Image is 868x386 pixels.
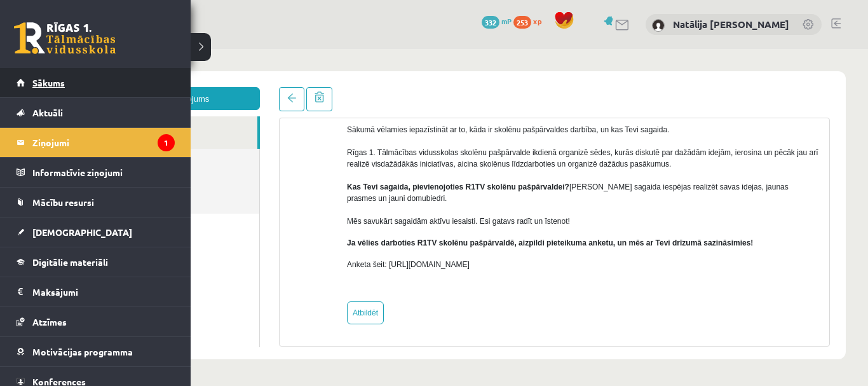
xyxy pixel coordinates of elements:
a: Atbildēt [296,252,333,275]
span: 332 [482,16,499,29]
img: Natālija Kate Dinsberga [652,19,665,32]
span: mP [501,16,512,26]
span: 253 [513,16,531,29]
legend: Maksājumi [32,277,175,307]
span: Aktuāli [32,107,63,118]
a: Nosūtītie [38,100,208,132]
span: Atzīmes [32,316,67,327]
a: Mācību resursi [17,188,175,217]
a: Digitālie materiāli [17,247,175,277]
span: [DEMOGRAPHIC_DATA] [32,226,132,238]
a: Sākums [17,68,175,97]
i: 1 [158,134,175,151]
p: Anketa šeit: [URL][DOMAIN_NAME] [296,210,769,221]
a: Dzēstie [38,132,208,165]
a: Aktuāli [17,98,175,127]
a: Ziņojumi1 [17,128,175,157]
a: 253 xp [513,16,548,26]
span: Digitālie materiāli [32,256,108,268]
a: 332 mP [482,16,512,26]
p: Sākumā vēlamies iepazīstināt ar to, kāda ir skolēnu pašpārvaldes darbība, un kas Tevi sagaida. Rī... [296,64,769,178]
legend: Informatīvie ziņojumi [32,158,175,187]
a: Ienākošie [38,67,207,100]
span: Sākums [32,77,65,88]
a: Atzīmes [17,307,175,336]
legend: Ziņojumi [32,128,175,157]
strong: Kas Tevi sagaida, pievienojoties R1TV skolēnu pašpārvaldei? [296,134,519,142]
a: Jauns ziņojums [38,38,209,61]
b: Ja vēlies darboties R1TV skolēnu pašpārvaldē, aizpildi pieteikuma anketu, un mēs ar Tevi drīzumā ... [296,190,702,198]
span: xp [533,16,541,26]
span: Motivācijas programma [32,346,133,357]
a: Maksājumi [17,277,175,307]
a: Motivācijas programma [17,337,175,366]
a: Rīgas 1. Tālmācības vidusskola [14,22,116,54]
a: [DEMOGRAPHIC_DATA] [17,217,175,247]
span: Mācību resursi [32,196,94,208]
a: Natālija [PERSON_NAME] [673,18,789,31]
a: Informatīvie ziņojumi [17,158,175,187]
